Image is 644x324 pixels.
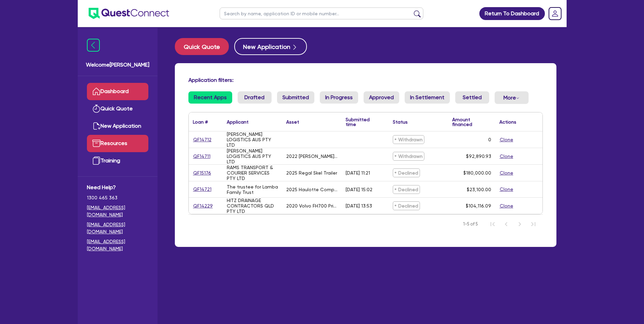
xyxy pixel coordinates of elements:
[89,8,169,19] img: quest-connect-logo-blue
[527,217,540,231] button: Last Page
[513,217,527,231] button: Next Page
[499,136,514,144] button: Clone
[286,187,337,192] div: 2025 Haulotte Compact10AE
[227,165,278,181] div: RAMS TRANSPORT & COURIER SERVICES PTY LTD
[175,38,229,55] button: Quick Quote
[466,154,491,159] span: $92,890.93
[175,38,234,55] a: Quick Quote
[393,185,420,194] span: Declined
[393,168,420,177] span: Declined
[466,203,491,209] span: $104,116.09
[188,77,543,83] h4: Application filters:
[479,7,545,20] a: Return To Dashboard
[393,152,424,161] span: Withdrawn
[193,185,212,193] a: QF14721
[92,105,100,113] img: quick-quote
[455,91,489,104] a: Settled
[227,198,278,214] div: HITZ DRAINAGE CONTRACTORS QLD PTY LTD
[393,201,420,210] span: Declined
[87,183,148,192] span: Need Help?
[277,91,314,104] a: Submitted
[234,38,307,55] button: New Application
[227,184,278,195] div: The trustee for Lamba Family Trust
[87,221,148,235] a: [EMAIL_ADDRESS][DOMAIN_NAME]
[286,170,337,176] div: 2025 Regal Skel Trailer
[286,120,299,124] div: Asset
[193,120,208,124] div: Loan #
[346,203,372,209] div: [DATE] 13:53
[286,154,337,159] div: 2022 [PERSON_NAME] TAUTLINER B DROP DECK MEZZ TRIAXLE
[320,91,358,104] a: In Progress
[227,148,278,164] div: [PERSON_NAME] LOGISTICS AUS PTY LTD
[92,139,100,147] img: resources
[87,118,148,135] a: New Application
[346,170,370,176] div: [DATE] 11:21
[193,152,211,160] a: QF14711
[86,61,149,69] span: Welcome [PERSON_NAME]
[405,91,450,104] a: In Settlement
[499,152,514,160] button: Clone
[346,187,372,192] div: [DATE] 15:02
[364,91,399,104] a: Approved
[188,91,232,104] a: Recent Apps
[467,187,491,192] span: $23,100.00
[87,100,148,118] a: Quick Quote
[486,217,499,231] button: First Page
[92,122,100,130] img: new-application
[499,217,513,231] button: Previous Page
[546,5,564,22] a: Dropdown toggle
[499,202,514,210] button: Clone
[346,117,379,127] div: Submitted time
[87,39,100,52] img: icon-menu-close
[220,7,423,19] input: Search by name, application ID or mobile number...
[87,135,148,152] a: Resources
[463,170,491,176] span: $180,000.00
[499,169,514,177] button: Clone
[193,202,213,210] a: QF14229
[238,91,272,104] a: Drafted
[87,152,148,169] a: Training
[227,120,249,124] div: Applicant
[393,120,408,124] div: Status
[87,194,148,201] span: 1300 465 363
[227,131,278,148] div: [PERSON_NAME] LOGISTICS AUS PTY LTD
[463,221,478,228] span: 1-5 of 5
[499,120,516,124] div: Actions
[87,83,148,100] a: Dashboard
[452,117,491,127] div: Amount financed
[193,136,212,144] a: QF14712
[87,238,148,252] a: [EMAIL_ADDRESS][DOMAIN_NAME]
[87,204,148,218] a: [EMAIL_ADDRESS][DOMAIN_NAME]
[92,157,100,165] img: training
[393,135,424,144] span: Withdrawn
[499,185,514,193] button: Clone
[495,91,529,104] button: Dropdown toggle
[488,137,491,142] div: 0
[286,203,337,209] div: 2020 Volvo FH700 Prime Mover
[193,169,211,177] a: QF15176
